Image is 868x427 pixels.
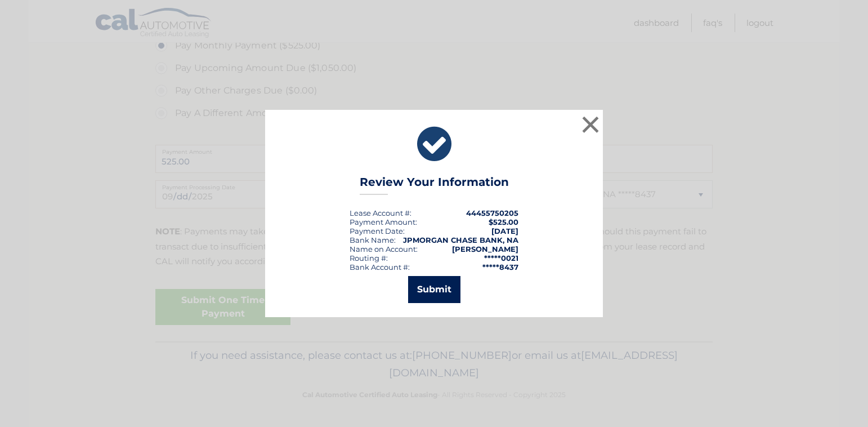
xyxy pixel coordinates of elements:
[403,235,518,244] strong: JPMORGAN CHASE BANK, NA
[350,263,410,272] div: Bank Account #:
[466,208,518,217] strong: 44455750205
[350,226,405,235] div: :
[408,276,460,303] button: Submit
[350,253,388,263] div: Routing #:
[350,244,418,253] div: Name on Account:
[489,217,518,226] span: $525.00
[350,217,417,226] div: Payment Amount:
[452,244,518,253] strong: [PERSON_NAME]
[491,226,518,235] span: [DATE]
[579,113,602,136] button: ×
[350,208,411,217] div: Lease Account #:
[350,235,396,244] div: Bank Name:
[360,175,509,195] h3: Review Your Information
[350,226,403,235] span: Payment Date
